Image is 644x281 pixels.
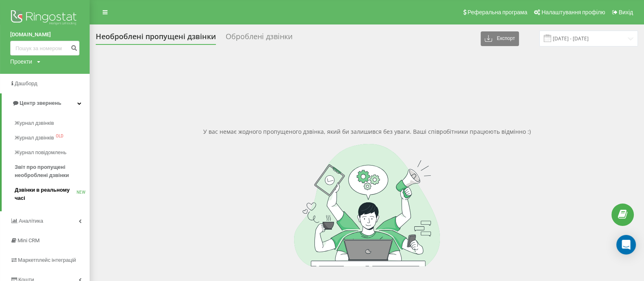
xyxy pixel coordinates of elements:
a: Центр звернень [2,93,90,113]
a: Звіт про пропущені необроблені дзвінки [15,160,90,183]
a: [DOMAIN_NAME] [10,31,79,39]
span: Дашборд [15,80,37,86]
span: Реферальна програма [468,9,528,15]
span: Дзвінки в реальному часі [15,186,77,202]
span: Журнал повідомлень [15,148,66,157]
div: Open Intercom Messenger [616,235,636,254]
span: Звіт про пропущені необроблені дзвінки [15,163,86,179]
input: Пошук за номером [10,41,79,55]
a: Журнал дзвінківOLD [15,131,90,145]
div: Проекти [10,58,32,66]
a: Журнал дзвінків [15,116,90,131]
div: Необроблені пропущені дзвінки [96,32,216,45]
button: Експорт [481,31,519,46]
a: Дзвінки в реальному часіNEW [15,183,90,206]
a: Журнал повідомлень [15,145,90,160]
span: Аналiтика [19,218,43,224]
img: Ringostat logo [10,8,79,29]
span: Журнал дзвінків [15,134,54,142]
div: Оброблені дзвінки [226,32,292,45]
span: Центр звернень [20,100,61,106]
span: Налаштування профілю [541,9,605,15]
span: Маркетплейс інтеграцій [18,257,76,263]
span: Вихід [619,9,633,15]
span: Журнал дзвінків [15,119,54,127]
span: Mini CRM [18,237,40,243]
